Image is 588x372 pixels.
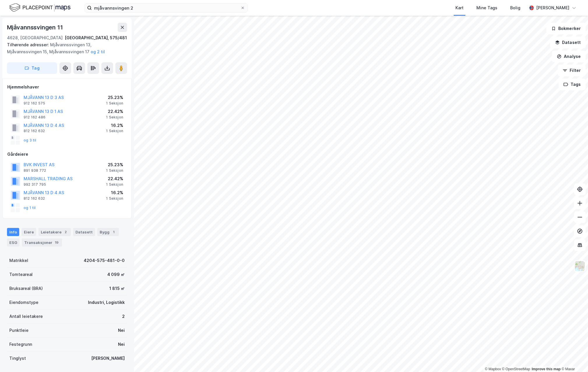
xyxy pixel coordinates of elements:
div: Leietakere [38,228,71,236]
div: Tinglyst [9,355,26,362]
div: Antall leietakere [9,313,43,320]
div: Mjåvannssvingen 11 [7,23,64,32]
div: Tomteareal [9,271,33,278]
div: 1 Seksjon [106,168,123,173]
div: 4 099 ㎡ [107,271,125,278]
div: 22.42% [106,175,123,182]
div: Bruksareal (BRA) [9,285,43,292]
div: 1 Seksjon [106,115,123,120]
div: Eiendomstype [9,299,38,306]
div: 912 162 486 [24,115,45,120]
div: 1 Seksjon [106,182,123,187]
div: 16.2% [106,122,123,129]
div: Industri, Logistikk [88,299,125,306]
div: Punktleie [9,327,29,334]
button: Tag [7,62,57,74]
div: 1 Seksjon [106,101,123,106]
button: Tags [559,79,586,90]
div: Nei [118,341,125,348]
img: Z [574,261,585,272]
div: Eiere [22,228,36,236]
div: 812 162 632 [24,129,45,133]
div: 4628, [GEOGRAPHIC_DATA] [7,34,63,41]
div: 2 [122,313,125,320]
button: Datasett [550,37,586,48]
div: Mine Tags [476,4,497,11]
div: Matrikkel [9,257,28,264]
div: Festegrunn [9,341,32,348]
a: OpenStreetMap [502,367,530,371]
div: 2 [63,229,68,235]
div: Nei [118,327,125,334]
div: Mjåvannssvingen 13, Mjåvannssvingen 15, Mjåvannssvingen 17 [7,41,122,55]
img: logo.f888ab2527a4732fd821a326f86c7f29.svg [9,3,71,13]
div: [PERSON_NAME] [91,355,125,362]
div: 1 [111,229,117,235]
div: Kart [455,4,464,11]
iframe: Chat Widget [559,344,588,372]
span: Tilhørende adresser: [7,42,50,47]
button: Bokmerker [546,23,586,34]
div: 1 815 ㎡ [109,285,125,292]
div: 25.23% [106,161,123,168]
div: 891 938 772 [24,168,46,173]
div: 25.23% [106,94,123,101]
div: Info [7,228,19,236]
div: 1 Seksjon [106,129,123,133]
div: 912 162 575 [24,101,45,106]
div: Bolig [510,4,520,11]
div: 992 317 795 [24,182,46,187]
button: Filter [558,65,586,76]
div: 1 Seksjon [106,196,123,201]
div: 19 [54,240,60,245]
div: Bygg [97,228,119,236]
div: Hjemmelshaver [7,84,127,91]
a: Improve this map [532,367,561,371]
a: Mapbox [485,367,501,371]
div: ESG [7,238,20,247]
div: Gårdeiere [7,151,127,158]
div: 22.42% [106,108,123,115]
div: [PERSON_NAME] [536,4,569,11]
div: 812 162 632 [24,196,45,201]
div: 16.2% [106,189,123,196]
input: Søk på adresse, matrikkel, gårdeiere, leietakere eller personer [92,3,240,12]
div: 4204-575-481-0-0 [84,257,125,264]
div: Transaksjoner [22,238,62,247]
div: Datasett [73,228,95,236]
div: [GEOGRAPHIC_DATA], 575/481 [65,34,127,41]
button: Analyse [552,51,586,62]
